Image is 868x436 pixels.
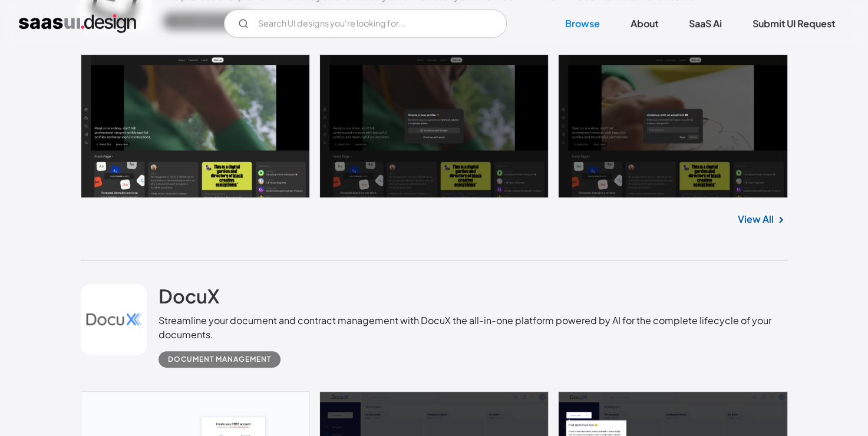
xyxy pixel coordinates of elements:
[616,11,672,37] a: About
[675,11,736,37] a: SaaS Ai
[168,352,271,366] div: Document Management
[738,11,849,37] a: Submit UI Request
[224,9,507,38] input: Search UI designs you're looking for...
[738,212,774,226] a: View All
[551,11,614,37] a: Browse
[159,284,219,308] h2: DocuX
[159,284,219,313] a: DocuX
[159,313,787,342] div: Streamline your document and contract management with DocuX the all-in-one platform powered by AI...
